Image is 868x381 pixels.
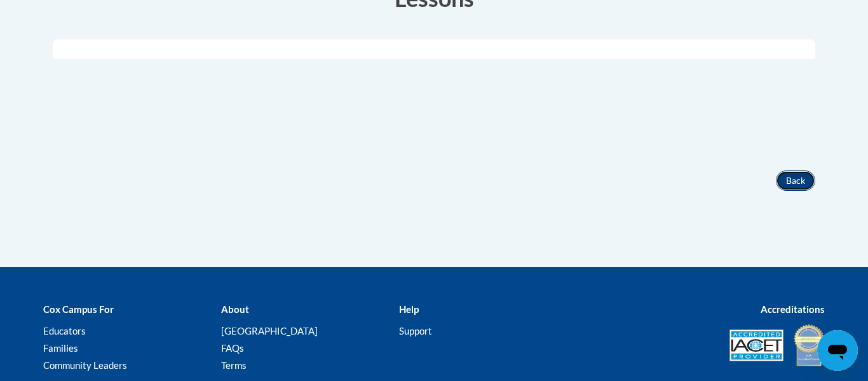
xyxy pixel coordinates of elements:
a: Support [399,325,432,336]
a: Terms [221,359,247,371]
button: Back [776,170,815,191]
img: Accredited IACET® Provider [729,329,783,361]
a: Families [43,342,78,354]
img: IDA® Accredited [793,323,825,368]
b: Accreditations [761,303,825,315]
a: Community Leaders [43,359,127,371]
b: About [221,303,249,315]
a: FAQs [221,342,244,354]
iframe: Button to launch messaging window [817,330,858,371]
a: Educators [43,325,86,336]
a: [GEOGRAPHIC_DATA] [221,325,318,336]
b: Help [399,303,419,315]
b: Cox Campus For [43,303,114,315]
